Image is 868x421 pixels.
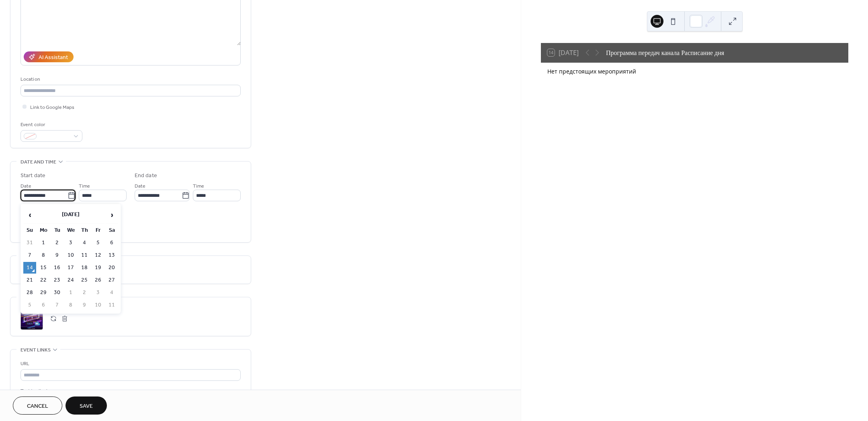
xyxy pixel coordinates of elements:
[79,182,90,190] span: Time
[80,402,93,411] span: Save
[78,237,91,249] td: 4
[20,182,31,190] span: Date
[20,158,56,166] span: Date and time
[64,274,77,286] td: 24
[23,287,36,298] td: 28
[92,225,104,236] th: Fr
[23,262,36,274] td: 14
[92,237,104,249] td: 5
[20,360,239,368] div: URL
[51,249,63,261] td: 9
[105,249,118,261] td: 13
[105,287,118,298] td: 4
[20,387,239,395] div: Text to display
[135,172,157,180] div: End date
[64,287,77,298] td: 1
[37,299,50,311] td: 6
[24,51,74,62] button: AI Assistant
[27,402,48,411] span: Cancel
[23,274,36,286] td: 21
[64,262,77,274] td: 17
[78,299,91,311] td: 9
[105,299,118,311] td: 11
[105,237,118,249] td: 6
[20,75,239,84] div: Location
[23,299,36,311] td: 5
[39,53,68,62] div: AI Assistant
[78,225,91,236] th: Th
[92,299,104,311] td: 10
[37,262,50,274] td: 15
[66,396,107,415] button: Save
[37,206,104,224] th: [DATE]
[51,237,63,249] td: 2
[78,287,91,298] td: 2
[30,103,74,112] span: Link to Google Maps
[78,262,91,274] td: 18
[105,225,118,236] th: Sa
[23,225,36,236] th: Su
[20,172,45,180] div: Start date
[37,287,50,298] td: 29
[37,225,50,236] th: Mo
[51,274,63,286] td: 23
[106,207,118,223] span: ›
[78,274,91,286] td: 25
[51,287,63,298] td: 30
[193,182,204,190] span: Time
[64,249,77,261] td: 10
[105,262,118,274] td: 20
[13,396,62,415] button: Cancel
[37,249,50,261] td: 8
[51,262,63,274] td: 16
[20,307,43,330] div: ;
[64,299,77,311] td: 8
[78,249,91,261] td: 11
[92,262,104,274] td: 19
[20,121,81,129] div: Event color
[547,67,687,75] div: Нет предстоящих мероприятий
[92,274,104,286] td: 26
[51,225,63,236] th: Tu
[51,299,63,311] td: 7
[105,274,118,286] td: 27
[24,207,36,223] span: ‹
[64,237,77,249] td: 3
[135,182,145,190] span: Date
[37,237,50,249] td: 1
[606,48,724,57] div: Программа передач канала Расписание дня
[64,225,77,236] th: We
[20,346,51,354] span: Event links
[37,274,50,286] td: 22
[23,249,36,261] td: 7
[92,287,104,298] td: 3
[23,237,36,249] td: 31
[92,249,104,261] td: 12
